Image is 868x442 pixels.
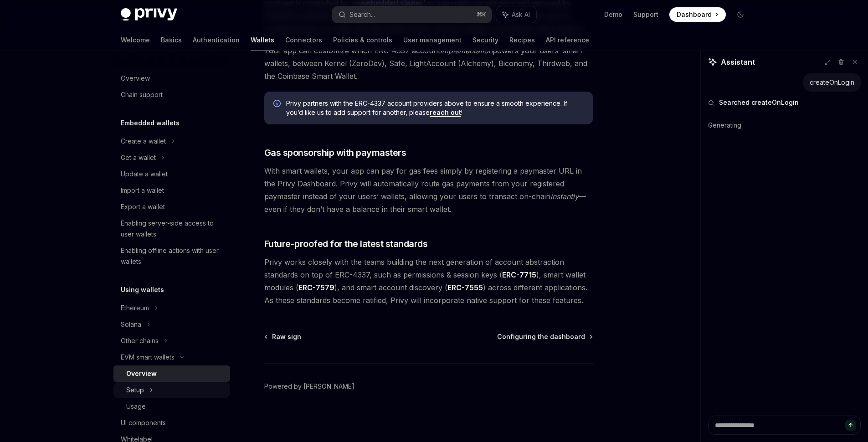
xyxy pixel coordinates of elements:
[121,352,175,363] div: EVM smart wallets
[121,319,141,330] div: Solana
[273,100,282,109] svg: Info
[604,10,622,19] a: Demo
[113,415,230,431] a: UI components
[272,332,301,341] span: Raw sign
[113,215,230,242] a: Enabling server-side access to user wallets
[264,256,593,307] span: Privy works closely with the teams building the next generation of account abstraction standards ...
[550,192,579,201] em: instantly
[161,29,182,51] a: Basics
[721,57,755,67] span: Assistant
[845,420,856,431] button: Send message
[113,166,230,182] a: Update a wallet
[121,284,164,295] h5: Using wallets
[251,29,274,51] a: Wallets
[298,283,334,293] a: ERC-7579
[633,10,658,19] a: Support
[477,11,486,18] span: ⌘ K
[502,270,536,280] a: ERC-7715
[121,245,225,267] div: Enabling offline actions with user wallets
[265,332,301,341] a: Raw sign
[121,185,164,196] div: Import a wallet
[349,9,375,20] div: Search...
[669,7,726,22] a: Dashboard
[113,182,230,199] a: Import a wallet
[430,108,461,117] a: reach out
[708,113,861,137] div: Generating.
[473,29,498,51] a: Security
[333,29,392,51] a: Policies & controls
[113,365,230,382] a: Overview
[113,398,230,415] a: Usage
[733,7,748,22] button: Toggle dark mode
[496,6,536,23] button: Ask AI
[121,73,150,84] div: Overview
[264,44,593,82] span: Your app can customize which ERC-4337 account powers your users’ smart wallets, between Kernel (Z...
[121,118,180,128] h5: Embedded wallets
[285,29,322,51] a: Connectors
[264,237,428,250] span: Future-proofed for the latest standards
[121,218,225,240] div: Enabling server-side access to user wallets
[113,199,230,215] a: Export a wallet
[121,417,166,428] div: UI components
[264,146,406,159] span: Gas sponsorship with paymasters
[121,89,163,100] div: Chain support
[121,335,159,346] div: Other chains
[708,98,861,107] button: Searched createOnLogin
[719,98,799,107] span: Searched createOnLogin
[126,368,157,379] div: Overview
[497,332,585,341] span: Configuring the dashboard
[121,303,149,314] div: Ethereum
[264,164,593,216] span: With smart wallets, your app can pay for gas fees simply by registering a paymaster URL in the Pr...
[546,29,589,51] a: API reference
[113,87,230,103] a: Chain support
[403,29,462,51] a: User management
[121,201,165,212] div: Export a wallet
[126,401,146,412] div: Usage
[113,70,230,87] a: Overview
[286,99,584,117] span: Privy partners with the ERC-4337 account providers above to ensure a smooth experience. If you’d ...
[121,152,156,163] div: Get a wallet
[121,8,177,21] img: dark logo
[677,10,712,19] span: Dashboard
[121,169,168,180] div: Update a wallet
[121,136,166,147] div: Create a wallet
[113,242,230,270] a: Enabling offline actions with user wallets
[126,385,144,396] div: Setup
[264,382,354,391] a: Powered by [PERSON_NAME]
[810,78,854,87] div: createOnLogin
[193,29,240,51] a: Authentication
[121,29,150,51] a: Welcome
[447,283,483,293] a: ERC-7555
[509,29,535,51] a: Recipes
[332,6,492,23] button: Search...⌘K
[497,332,592,341] a: Configuring the dashboard
[512,10,530,19] span: Ask AI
